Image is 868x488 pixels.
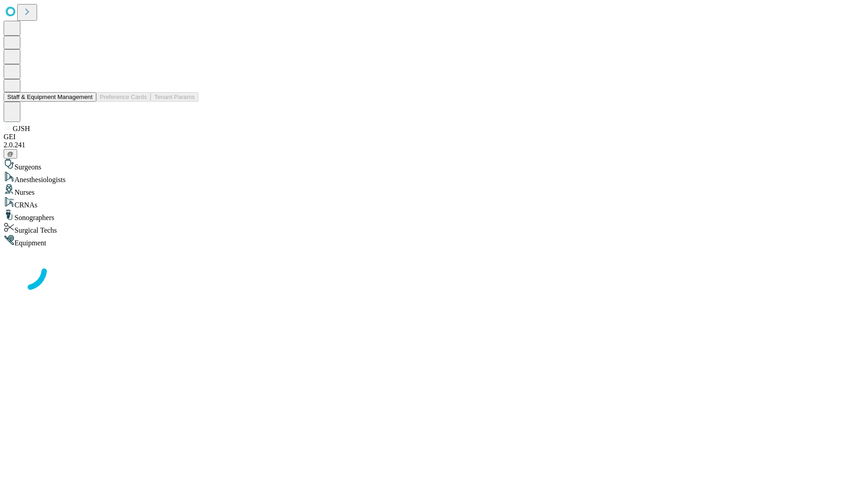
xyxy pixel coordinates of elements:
[4,222,864,235] div: Surgical Techs
[4,92,96,102] button: Staff & Equipment Management
[4,209,864,222] div: Sonographers
[4,184,864,197] div: Nurses
[4,197,864,209] div: CRNAs
[4,133,864,141] div: GEI
[4,159,864,171] div: Surgeons
[151,92,198,102] button: Tenant Params
[4,171,864,184] div: Anesthesiologists
[4,141,864,149] div: 2.0.241
[13,125,30,132] span: GJSH
[4,235,864,247] div: Equipment
[4,149,17,159] button: @
[96,92,151,102] button: Preference Cards
[7,150,14,157] span: @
